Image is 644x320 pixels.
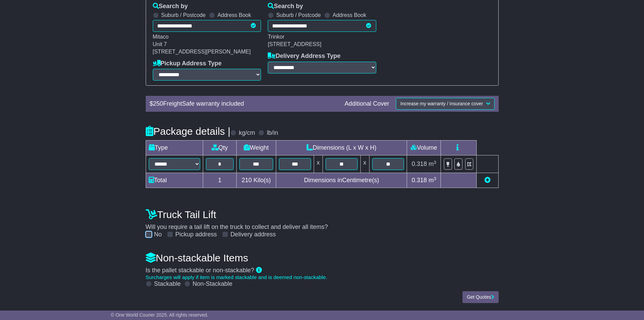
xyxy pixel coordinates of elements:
[236,173,276,188] td: Kilo(s)
[429,161,436,167] span: m
[267,129,278,137] label: lb/in
[153,60,222,67] label: Pickup Address Type
[203,173,236,188] td: 1
[434,160,436,165] sup: 3
[146,141,203,155] td: Type
[268,52,340,60] label: Delivery Address Type
[236,141,276,155] td: Weight
[400,101,483,106] span: Increase my warranty / insurance cover
[412,161,427,167] span: 0.318
[276,12,321,18] label: Suburb / Postcode
[239,129,255,137] label: kg/cm
[146,126,231,137] h4: Package details |
[407,141,441,155] td: Volume
[268,34,284,40] span: Trinkor
[154,280,181,288] label: Stackable
[153,34,169,40] span: Mitaco
[154,231,162,238] label: No
[434,176,436,181] sup: 3
[146,173,203,188] td: Total
[484,177,491,184] a: Add new item
[276,141,407,155] td: Dimensions (L x W x H)
[153,41,167,47] span: Unit 7
[153,49,251,55] span: [STREET_ADDRESS][PERSON_NAME]
[153,100,163,107] span: 250
[111,312,209,318] span: © One World Courier 2025. All rights reserved.
[146,274,499,280] div: Surcharges will apply if item is marked stackable and is deemed non-stackable.
[333,12,366,18] label: Address Book
[242,177,252,184] span: 210
[161,12,206,18] label: Suburb / Postcode
[146,209,499,220] h4: Truck Tail Lift
[276,173,407,188] td: Dimensions in Centimetre(s)
[146,267,254,274] span: Is the pallet stackable or non-stackable?
[217,12,251,18] label: Address Book
[146,100,341,108] div: $ FreightSafe warranty included
[268,3,303,10] label: Search by
[268,41,321,47] span: [STREET_ADDRESS]
[175,231,217,238] label: Pickup address
[396,98,494,110] button: Increase my warranty / insurance cover
[429,177,436,184] span: m
[203,141,236,155] td: Qty
[360,155,369,173] td: x
[153,3,188,10] label: Search by
[314,155,323,173] td: x
[412,177,427,184] span: 0.318
[142,205,502,238] div: Will you require a tail lift on the truck to collect and deliver all items?
[231,231,276,238] label: Delivery address
[146,252,499,263] h4: Non-stackable Items
[193,280,233,288] label: Non-Stackable
[462,291,499,303] button: Get Quotes
[341,100,392,108] div: Additional Cover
